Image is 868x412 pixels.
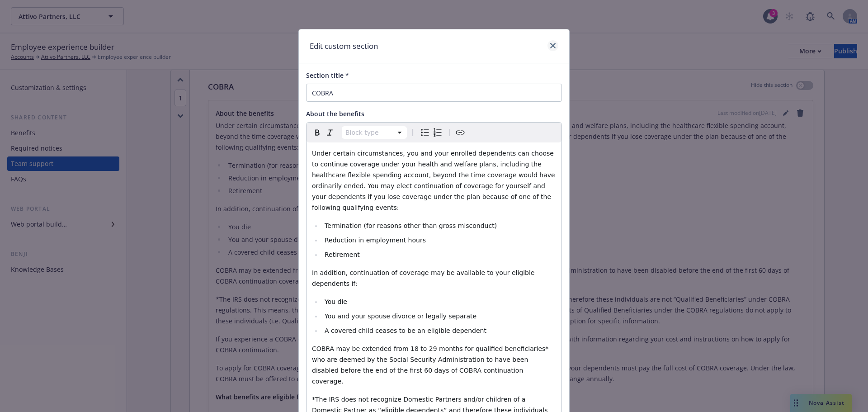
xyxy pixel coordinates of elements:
span: Under certain circumstances, you and your enrolled dependents can choose to continue coverage und... [312,150,557,211]
h1: Edit custom section [310,40,378,52]
span: Termination (for reasons other than gross misconduct)​ [325,222,497,229]
button: Numbered list [431,126,444,139]
button: Create link [454,126,467,139]
span: You and your spouse divorce or legally separate​ [325,313,476,320]
span: About the benefits [306,109,364,118]
button: Bulleted list [419,126,431,139]
input: Add title here [306,84,562,102]
button: Italic [324,126,336,139]
span: ​In addition, continuation of coverage may be available to your eligible dependents if:​ [312,269,537,287]
span: Section title * [306,71,349,80]
span: Retirement​ [325,251,360,258]
a: close [547,40,558,51]
span: Reduction in employment hours​ [325,237,426,244]
span: COBRA may be extended from 18 to 29 months for qualified beneficiaries* who are deemed by the Soc... [312,345,551,385]
span: You die​ [325,298,347,305]
button: Block type [342,126,407,139]
div: toggle group [419,126,444,139]
span: A covered child ceases to be an eligible dependent ​ [325,327,488,334]
button: Bold [311,126,324,139]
